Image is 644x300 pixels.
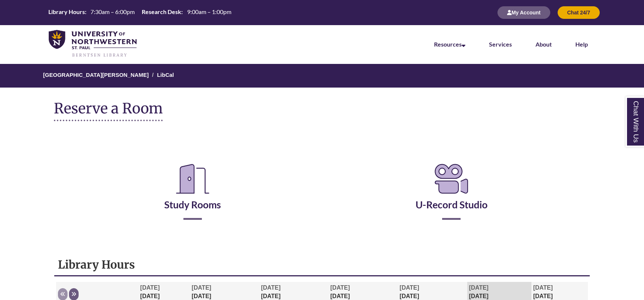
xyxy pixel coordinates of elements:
[49,30,137,58] img: UNWSP Library Logo
[45,8,87,16] th: Library Hours:
[558,9,600,16] a: Chat 24/7
[140,284,160,291] span: [DATE]
[497,6,550,19] button: My Account
[187,8,231,15] span: 9:00am – 1:00pm
[416,180,488,211] a: U-Record Studio
[43,72,149,78] a: [GEOGRAPHIC_DATA][PERSON_NAME]
[139,8,184,16] th: Research Desk:
[434,41,465,48] a: Resources
[533,284,553,291] span: [DATE]
[469,284,489,291] span: [DATE]
[45,8,234,17] a: Hours Today
[58,258,586,272] h1: Library Hours
[497,9,550,16] a: My Account
[489,41,512,48] a: Services
[54,64,590,88] nav: Breadcrumb
[157,72,174,78] a: LibCal
[261,284,280,291] span: [DATE]
[400,284,419,291] span: [DATE]
[535,41,552,48] a: About
[330,284,350,291] span: [DATE]
[45,8,234,17] table: Hours Today
[164,180,221,211] a: Study Rooms
[54,140,590,242] div: Reserve a Room
[575,41,588,48] a: Help
[558,6,600,19] button: Chat 24/7
[192,284,211,291] span: [DATE]
[90,8,135,15] span: 7:30am – 6:00pm
[54,100,163,121] h1: Reserve a Room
